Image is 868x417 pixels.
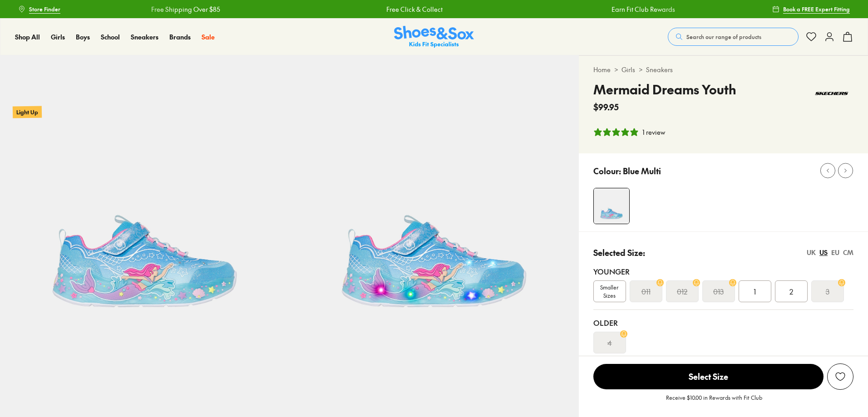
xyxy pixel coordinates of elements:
span: Store Finder [29,5,60,13]
span: 1 [754,286,756,297]
a: Girls [51,32,65,42]
span: School [101,32,120,41]
button: 5 stars, 1 ratings [593,128,665,137]
div: UK [807,248,816,257]
span: $99.95 [593,101,619,113]
span: Girls [51,32,65,41]
a: Boys [76,32,90,42]
s: 4 [607,337,612,348]
div: EU [831,248,839,257]
a: Store Finder [18,1,60,17]
a: Earn Fit Club Rewards [611,5,675,14]
span: Boys [76,32,90,41]
a: Free Click & Collect [386,5,442,14]
a: School [101,32,120,42]
span: Sneakers [131,32,158,41]
a: Brands [169,32,191,42]
span: Sale [202,32,215,41]
div: > > [593,65,853,74]
a: Home [593,65,611,74]
img: SNS_Logo_Responsive.svg [394,26,474,48]
p: Colour: [593,165,621,177]
span: Book a FREE Expert Fitting [783,5,850,13]
img: Vendor logo [810,80,853,107]
p: Selected Size: [593,246,645,259]
a: Book a FREE Expert Fitting [772,1,850,17]
h4: Mermaid Dreams Youth [593,80,736,99]
button: Search our range of products [668,28,799,46]
button: Select Size [593,363,824,390]
a: Shop All [15,32,40,42]
div: 1 review [642,128,665,137]
a: Sale [202,32,215,42]
p: Blue Multi [623,165,661,177]
span: Smaller Sizes [594,283,626,299]
a: Sneakers [131,32,158,42]
div: Older [593,317,853,328]
div: CM [843,248,853,257]
img: 4-537632_1 [594,188,629,224]
span: Select Size [593,364,824,389]
iframe: Gorgias live chat messenger [9,356,45,390]
p: Receive $10.00 in Rewards with Fit Club [666,393,762,410]
s: 013 [713,286,724,297]
s: 011 [641,286,651,297]
s: 012 [677,286,687,297]
span: Search our range of products [686,33,761,41]
span: Shop All [15,32,40,41]
a: Girls [621,65,635,74]
span: 2 [789,286,793,297]
a: Shoes & Sox [394,26,474,48]
img: 5-537633_1 [289,55,578,344]
p: Light Up [13,106,42,118]
s: 3 [826,286,829,297]
div: US [819,248,828,257]
button: Add to Wishlist [827,363,853,390]
div: Younger [593,266,853,277]
a: Free Shipping Over $85 [151,5,220,14]
a: Sneakers [646,65,673,74]
span: Brands [169,32,191,41]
